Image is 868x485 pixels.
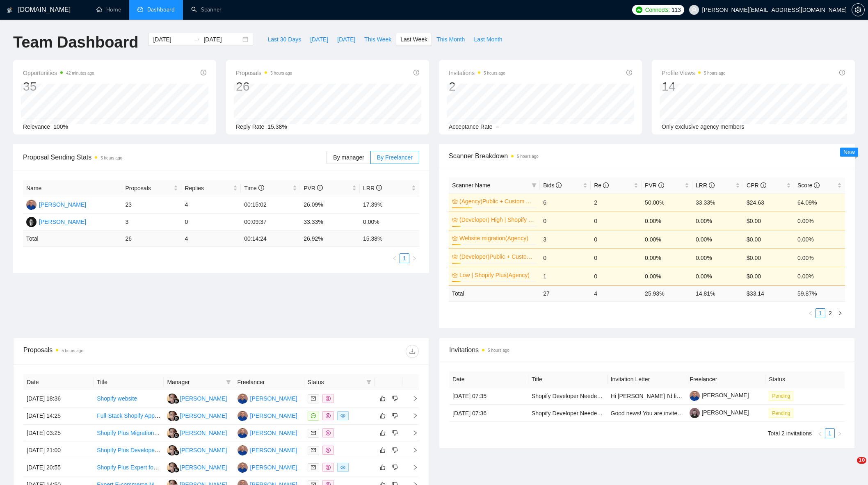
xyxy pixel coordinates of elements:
[406,413,418,419] span: right
[484,71,505,75] time: 5 hours ago
[449,151,845,161] span: Scanner Breakdown
[532,410,770,417] a: Shopify Developer Needed for Custom Product Variant & Bundle Selector (Box-Style Options)
[839,70,845,75] span: info-circle
[270,71,292,75] time: 5 hours ago
[244,185,264,191] span: Time
[406,345,419,358] button: download
[608,371,687,387] th: Invitation Letter
[181,214,241,231] td: 0
[543,182,562,189] span: Bids
[406,396,418,401] span: right
[167,395,227,401] a: MA[PERSON_NAME]
[53,123,68,130] span: 100%
[378,462,388,472] button: like
[380,430,386,436] span: like
[333,154,364,161] span: By manager
[311,430,316,435] span: mail
[380,395,386,402] span: like
[743,230,794,248] td: $0.00
[180,446,227,455] div: [PERSON_NAME]
[94,374,164,390] th: Title
[528,387,608,405] td: Shopify Developer Needed to Fix Price Filters
[94,390,164,408] td: Shopify website
[23,79,94,94] div: 35
[333,33,360,46] button: [DATE]
[474,35,502,44] span: Last Month
[806,308,815,318] button: left
[642,193,692,212] td: 50.00%
[488,348,509,353] time: 5 hours ago
[238,464,297,470] a: AU[PERSON_NAME]
[126,184,172,193] span: Proposals
[540,212,591,230] td: 0
[39,217,86,226] div: [PERSON_NAME]
[743,193,794,212] td: $24.63
[180,411,227,420] div: [PERSON_NAME]
[709,182,715,188] span: info-circle
[241,196,300,214] td: 00:15:02
[449,371,528,387] th: Date
[390,411,400,421] button: dislike
[769,409,793,418] span: Pending
[396,33,432,46] button: Last Week
[692,285,743,301] td: 14.81 %
[642,212,692,230] td: 0.00%
[459,234,535,243] a: Website migration(Agency)
[250,463,297,472] div: [PERSON_NAME]
[469,33,507,46] button: Last Month
[147,6,175,13] span: Dashboard
[185,184,231,193] span: Replies
[449,387,528,405] td: [DATE] 07:35
[840,457,860,477] iframe: Intercom live chat
[765,371,845,387] th: Status
[806,308,815,318] li: Previous Page
[167,412,227,419] a: MA[PERSON_NAME]
[122,180,182,196] th: Proposals
[300,214,360,231] td: 33.33%
[662,123,745,130] span: Only exclusive agency members
[769,392,797,399] a: Pending
[413,70,419,75] span: info-circle
[23,390,94,408] td: [DATE] 18:36
[835,308,845,318] button: right
[794,248,845,267] td: 0.00%
[360,33,396,46] button: This Week
[591,285,642,301] td: 4
[194,36,200,43] span: swap-right
[258,185,264,191] span: info-circle
[794,193,845,212] td: 64.09%
[39,200,86,209] div: [PERSON_NAME]
[690,391,700,401] img: c1gfRzHJo4lwB2uvQU6P4BT15O_lr8ReaehWjS0ADxTjCRy4vAPwXYrdgz0EeetcBO
[378,411,388,421] button: like
[300,196,360,214] td: 26.09%
[97,464,292,471] a: Shopify Plus Expert for Mobile & Checkout Optimization (SEO + CRO Focus)
[412,256,417,261] span: right
[517,154,539,159] time: 5 hours ago
[122,196,182,214] td: 23
[181,180,241,196] th: Replies
[530,179,538,191] span: filter
[540,230,591,248] td: 3
[174,450,179,455] img: gigradar-bm.png
[174,398,179,404] img: gigradar-bm.png
[459,197,535,206] a: (Agency)Public + Custom Apps
[528,405,608,422] td: Shopify Developer Needed for Custom Product Variant & Bundle Selector (Box-Style Options)
[66,71,94,75] time: 42 minutes ago
[449,405,528,422] td: [DATE] 07:36
[174,433,179,438] img: gigradar-bm.png
[409,253,419,263] button: right
[825,308,835,318] li: 2
[250,428,297,437] div: [PERSON_NAME]
[591,193,642,212] td: 2
[449,285,540,301] td: Total
[380,464,386,471] span: like
[432,33,469,46] button: This Month
[167,464,227,470] a: MA[PERSON_NAME]
[797,182,820,189] span: Score
[452,182,490,189] span: Scanner Name
[97,395,137,402] a: Shopify website
[496,123,500,130] span: --
[194,36,200,43] span: to
[808,311,813,316] span: left
[642,285,692,301] td: 25.93 %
